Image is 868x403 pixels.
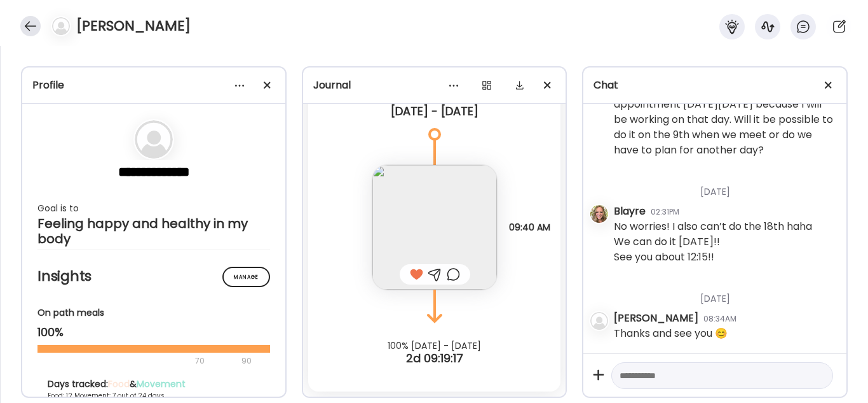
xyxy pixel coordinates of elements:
img: bg-avatar-default.svg [52,17,70,35]
div: Blayre [614,204,646,219]
div: On path meals [37,306,270,320]
img: bg-avatar-default.svg [135,120,173,159]
div: Food: 12 Movement: 7 out of 24 days [48,391,260,400]
div: 70 [37,353,238,369]
h2: Insights [37,267,270,286]
div: [DATE] - [DATE] [318,104,551,119]
div: [PERSON_NAME] [614,311,698,326]
span: Food [108,378,130,390]
div: 90 [240,353,253,369]
div: Profile [32,78,275,93]
div: 02:31PM [651,206,679,218]
div: Feeling happy and healthy in my body [37,216,270,246]
div: [DATE] [614,277,836,311]
div: Thanks and see you 😊 [614,326,728,341]
div: [DATE] [614,170,836,204]
span: Movement [137,378,186,390]
div: Hi Blayre, hope you are well. Unfortunately I will not be able to make it to the landing appointm... [614,66,836,158]
img: avatars%2Flomjb4az7MXBJImgJWgj1eivqtp1 [590,205,608,223]
div: Chat [593,78,836,93]
div: 100% [DATE] - [DATE] [303,341,566,351]
div: 08:34AM [703,313,736,325]
img: images%2FIrELyKhNHYXy9VjGFZGsNLFdbiI3%2FTFiqKWEAAYo5hcJCsjzg%2FBNxNSVVJMBBRvq1g6sD8_240 [372,165,497,290]
h4: [PERSON_NAME] [76,16,191,36]
img: bg-avatar-default.svg [590,312,608,330]
span: 09:40 AM [509,222,550,233]
div: Manage [222,267,270,287]
div: No worries! I also can’t do the 18th haha We can do it [DATE]!! See you about 12:15!! [614,219,812,265]
div: Journal [313,78,556,93]
div: Days tracked: & [48,378,260,391]
div: Goal is to [37,201,270,216]
div: 100% [37,325,270,340]
div: 2d 09:19:17 [303,351,566,366]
